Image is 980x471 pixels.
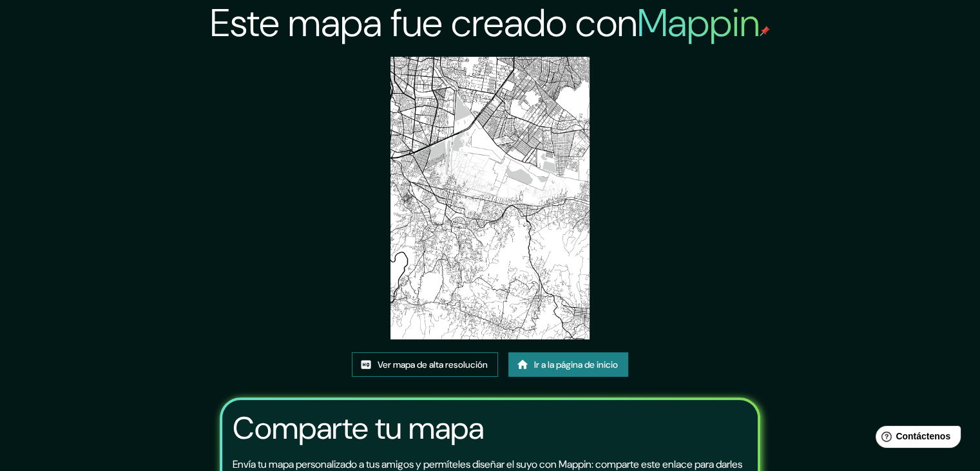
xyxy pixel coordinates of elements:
[534,359,618,370] font: Ir a la página de inicio
[508,352,628,377] a: Ir a la página de inicio
[352,352,498,377] a: Ver mapa de alta resolución
[233,408,484,448] font: Comparte tu mapa
[865,421,966,457] iframe: Lanzador de widgets de ayuda
[760,26,770,36] img: pin de mapeo
[390,57,590,339] img: mapa creado
[378,359,488,370] font: Ver mapa de alta resolución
